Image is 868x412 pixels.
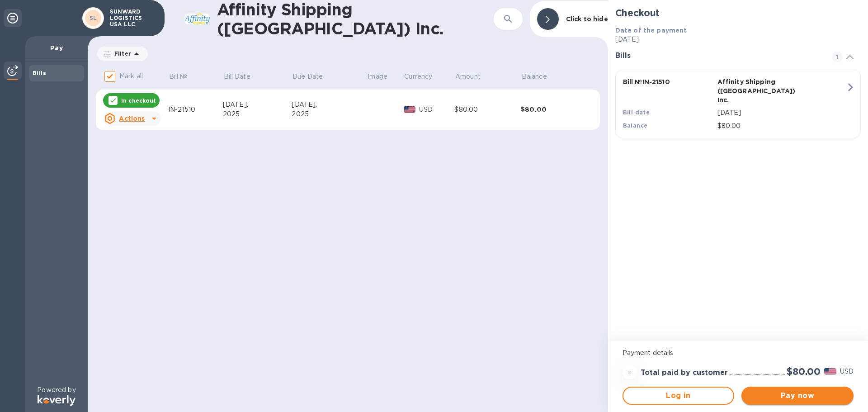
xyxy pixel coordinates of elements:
[615,27,687,34] b: Date of the payment
[623,387,735,405] button: Log in
[522,72,559,81] span: Balance
[404,106,416,113] img: USD
[641,369,728,377] h3: Total paid by customer
[749,390,846,401] span: Pay now
[292,72,323,81] p: Due Date
[121,97,156,104] p: In checkout
[292,100,367,109] div: [DATE],
[840,367,854,376] p: USD
[224,72,250,81] p: Bill Date
[110,9,155,28] p: SUNWARD LOGISTICS USA LLC
[223,100,292,109] div: [DATE],
[615,35,861,44] p: [DATE]
[832,52,843,62] span: 1
[169,72,188,81] p: Bill №
[623,122,648,129] b: Balance
[223,109,292,119] div: 2025
[454,105,521,114] div: $80.00
[90,14,97,21] b: SL
[33,70,46,76] b: Bills
[787,366,821,377] h2: $80.00
[404,72,432,81] p: Currency
[38,395,75,406] img: Logo
[521,105,587,114] div: $80.00
[615,52,821,60] h3: Bills
[615,7,861,19] h2: Checkout
[455,72,492,81] span: Amount
[741,387,854,405] button: Pay now
[119,71,143,81] p: Mark all
[522,72,547,81] p: Balance
[717,108,846,118] p: [DATE]
[119,115,145,122] u: Actions
[824,368,836,374] img: USD
[368,72,387,81] p: Image
[623,365,637,379] div: =
[455,72,481,81] p: Amount
[292,72,335,81] span: Due Date
[631,390,726,401] span: Log in
[623,348,854,358] p: Payment details
[224,72,262,81] span: Bill Date
[168,105,223,114] div: IN-21510
[717,77,808,104] p: Affinity Shipping ([GEOGRAPHIC_DATA]) Inc.
[37,385,75,395] p: Powered by
[33,43,80,52] p: Pay
[566,15,608,23] b: Click to hide
[111,50,131,57] p: Filter
[615,70,861,138] button: Bill №IN-21510Affinity Shipping ([GEOGRAPHIC_DATA]) Inc.Bill date[DATE]Balance$80.00
[623,77,714,86] p: Bill № IN-21510
[292,109,367,119] div: 2025
[169,72,199,81] span: Bill №
[623,109,650,116] b: Bill date
[419,105,454,114] p: USD
[717,121,846,131] p: $80.00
